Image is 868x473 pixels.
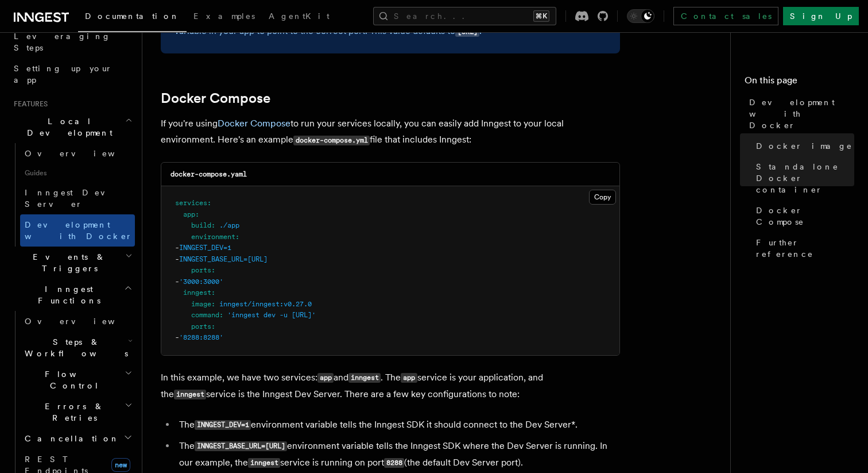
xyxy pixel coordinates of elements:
span: app [183,210,195,218]
span: Flow Control [20,368,125,391]
a: Docker Compose [751,200,854,232]
code: app [401,373,417,383]
div: Local Development [9,143,135,247]
span: Standalone Docker container [756,161,854,195]
a: Standalone Docker container [751,156,854,200]
span: - [175,333,179,341]
span: AgentKit [269,11,330,21]
a: Docker Compose [161,90,270,106]
span: inngest/inngest:v0.27.0 [219,300,312,308]
a: Setting up your app [9,58,135,90]
span: - [175,244,179,252]
li: The environment variable tells the Inngest SDK where the Dev Server is running. In our example, t... [176,438,620,471]
span: Errors & Retries [20,401,125,424]
a: Development with Docker [20,214,135,247]
span: Cancellation [20,433,119,444]
span: build [191,221,211,229]
button: Search...⌘K [373,7,556,25]
code: 8288 [384,458,404,468]
kbd: ⌘K [533,10,549,22]
code: app [317,373,334,383]
code: docker-compose.yml [293,136,370,145]
a: Overview [20,143,135,164]
span: Development with Docker [749,97,854,131]
a: AgentKit [262,3,336,31]
a: Contact sales [673,7,778,25]
span: : [211,322,215,330]
span: ./app [219,221,239,229]
span: : [211,289,215,297]
span: Overview [25,317,143,326]
p: If you're using to run your services locally, you can easily add Inngest to your local environmen... [161,116,620,148]
span: environment [191,233,235,241]
span: command [191,311,219,319]
h4: On this page [745,74,854,92]
span: Further reference [756,237,854,260]
code: inngest [174,390,206,399]
span: inngest [183,289,211,297]
span: new [111,458,130,472]
span: Guides [20,164,135,182]
button: Inngest Functions [9,279,135,311]
span: : [211,221,215,229]
code: inngest [348,373,381,383]
span: INNGEST_BASE_URL=[URL] [179,255,268,263]
span: : [211,300,215,308]
span: - [175,278,179,286]
span: Features [9,99,48,109]
a: Examples [187,3,262,31]
a: Docker image [751,136,854,156]
a: Further reference [751,232,854,264]
button: Steps & Workflows [20,332,135,364]
span: Inngest Functions [9,283,124,306]
li: The environment variable tells the Inngest SDK it should connect to the Dev Server*. [176,417,620,433]
span: ports [191,266,211,274]
span: INNGEST_DEV=1 [179,244,231,252]
a: Leveraging Steps [9,26,135,58]
span: : [219,311,223,319]
code: inngest [248,458,280,468]
button: Local Development [9,111,135,143]
code: docker-compose.yaml [170,170,247,178]
span: : [211,266,215,274]
span: '8288:8288' [179,333,223,341]
span: - [175,255,179,263]
a: Inngest Dev Server [20,182,135,214]
span: : [195,210,199,218]
span: : [207,199,211,207]
code: INNGEST_BASE_URL=[URL] [195,441,287,451]
a: Development with Docker [745,92,854,136]
span: Steps & Workflows [20,336,128,359]
button: Errors & Retries [20,396,135,428]
span: Inngest Dev Server [25,188,123,209]
span: Documentation [85,11,180,21]
span: image [191,300,211,308]
span: Local Development [9,116,125,139]
span: Setting up your app [14,64,113,84]
span: Events & Triggers [9,251,125,274]
span: services [175,199,207,207]
span: Overview [25,149,143,158]
a: Documentation [78,3,187,32]
span: Docker image [756,140,852,152]
button: Toggle dark mode [627,9,654,23]
span: Development with Docker [25,220,133,241]
span: 'inngest dev -u [URL]' [227,311,316,319]
button: Cancellation [20,428,135,449]
span: ports [191,322,211,330]
button: Flow Control [20,364,135,396]
code: [URL] [455,27,479,37]
span: : [235,233,239,241]
code: INNGEST_DEV=1 [195,420,251,430]
a: Docker Compose [218,118,290,129]
span: Examples [193,11,255,21]
button: Events & Triggers [9,247,135,279]
span: Docker Compose [756,205,854,228]
p: In this example, we have two services: and . The service is your application, and the service is ... [161,370,620,403]
a: Sign Up [783,7,859,25]
a: Overview [20,311,135,332]
span: '3000:3000' [179,278,223,286]
button: Copy [589,190,616,205]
